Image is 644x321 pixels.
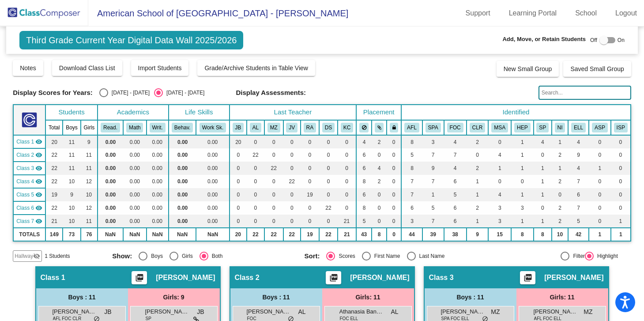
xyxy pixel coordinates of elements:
[611,175,631,188] td: 0
[108,89,150,97] div: [DATE] - [DATE]
[467,148,489,162] td: 0
[356,148,372,162] td: 6
[422,120,444,135] th: Spanish
[45,105,98,120] th: Students
[147,188,169,201] td: 0.00
[301,188,319,201] td: 19
[247,120,264,135] th: Annmarie Lewis
[552,162,568,175] td: 1
[13,60,43,76] button: Notes
[372,188,387,201] td: 0
[444,201,467,215] td: 6
[19,31,243,49] span: Third Grade Current Year Digital Data Wall 2025/2026
[264,162,283,175] td: 22
[589,201,611,215] td: 0
[123,148,147,162] td: 0.00
[552,201,568,215] td: 2
[45,201,63,215] td: 22
[322,123,335,132] button: DS
[45,162,63,175] td: 22
[514,123,530,132] button: HEP
[511,120,533,135] th: Parent requires High Energy
[283,162,301,175] td: 0
[552,175,568,188] td: 2
[568,188,589,201] td: 6
[16,191,34,199] span: Class 5
[147,175,169,188] td: 0.00
[247,201,264,215] td: 0
[230,120,247,135] th: Jaimee Banks
[98,148,123,162] td: 0.00
[63,201,80,215] td: 10
[98,201,123,215] td: 0.00
[488,120,511,135] th: Modern Standard Arabic
[319,201,338,215] td: 22
[404,123,419,132] button: AFL
[356,105,401,120] th: Placement
[401,120,422,135] th: Arabic Foreign Language
[13,175,45,188] td: Julie Venditti - No Class Name
[611,162,631,175] td: 0
[488,148,511,162] td: 4
[304,123,316,132] button: RA
[422,148,444,162] td: 7
[98,162,123,175] td: 0.00
[422,201,444,215] td: 5
[63,148,80,162] td: 11
[13,89,93,97] span: Display Scores for Years:
[35,138,42,145] mat-icon: visibility
[35,165,42,172] mat-icon: visibility
[230,105,356,120] th: Last Teacher
[63,175,80,188] td: 10
[401,175,422,188] td: 7
[196,135,229,148] td: 0.00
[356,201,372,215] td: 8
[196,148,229,162] td: 0.00
[172,123,193,132] button: Behav.
[230,175,247,188] td: 0
[502,35,586,44] span: Add, Move, or Retain Students
[372,120,387,135] th: Keep with students
[534,188,552,201] td: 1
[444,215,467,228] td: 6
[247,148,264,162] td: 22
[236,89,306,97] span: Display Assessments:
[123,162,147,175] td: 0.00
[45,175,63,188] td: 22
[101,123,120,132] button: Read.
[444,175,467,188] td: 6
[13,215,45,228] td: Kurt Callahan - No Class Name
[283,215,301,228] td: 0
[387,162,401,175] td: 0
[401,201,422,215] td: 6
[444,162,467,175] td: 4
[13,135,45,148] td: Jaimee Banks - No Class Name
[301,120,319,135] th: Renee Almy
[444,135,467,148] td: 4
[283,201,301,215] td: 0
[301,215,319,228] td: 0
[338,201,356,215] td: 0
[444,120,467,135] th: Focus concerns
[422,175,444,188] td: 7
[16,151,34,159] span: Class 2
[247,188,264,201] td: 0
[338,175,356,188] td: 0
[563,61,631,77] button: Saved Small Group
[63,188,80,201] td: 9
[98,188,123,201] td: 0.00
[614,123,628,132] button: ISP
[467,175,489,188] td: 1
[571,123,586,132] button: ELL
[45,135,63,148] td: 20
[247,215,264,228] td: 0
[147,201,169,215] td: 0.00
[523,273,533,286] mat-icon: picture_as_pdf
[422,215,444,228] td: 7
[534,120,552,135] th: Parent is Staff Member
[81,215,98,228] td: 11
[511,175,533,188] td: 0
[301,135,319,148] td: 0
[264,148,283,162] td: 0
[589,148,611,162] td: 0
